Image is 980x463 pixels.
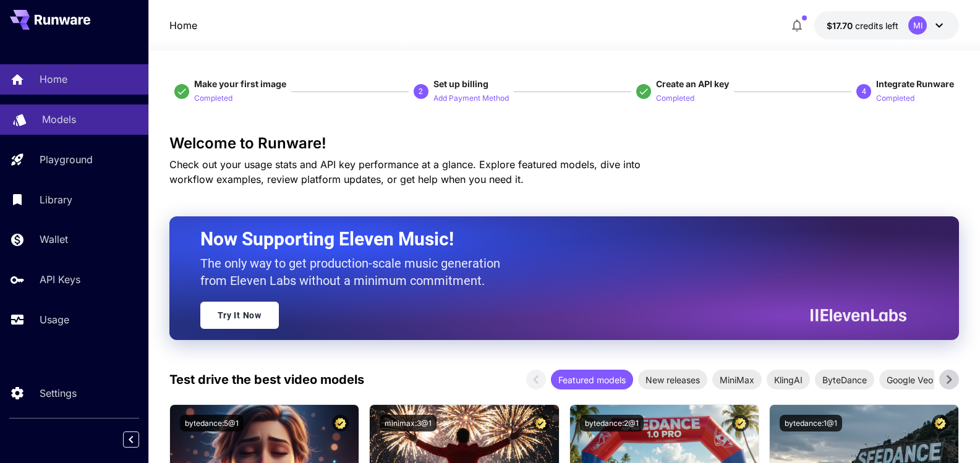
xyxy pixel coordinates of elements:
[200,255,509,289] p: The only way to get production-scale music generation from Eleven Labs without a minimum commitment.
[169,158,641,185] span: Check out your usage stats and API key performance at a glance. Explore featured models, dive int...
[908,16,927,35] div: MI
[712,370,762,389] div: MiniMax
[814,11,959,40] button: $17.69534MI
[876,79,954,89] span: Integrate Runware
[827,20,855,31] span: $17.70
[827,19,898,32] div: $17.69534
[169,370,364,389] p: Test drive the best video models
[780,415,842,431] button: bytedance:1@1
[656,93,694,104] p: Completed
[194,79,286,89] span: Make your first image
[433,79,488,89] span: Set up billing
[879,373,940,386] span: Google Veo
[932,415,948,431] button: Certified Model – Vetted for best performance and includes a commercial license.
[40,386,77,401] p: Settings
[332,415,349,431] button: Certified Model – Vetted for best performance and includes a commercial license.
[862,86,866,97] p: 4
[123,431,139,448] button: Collapse sidebar
[656,79,729,89] span: Create an API key
[638,370,707,389] div: New releases
[380,415,437,431] button: minimax:3@1
[42,112,76,127] p: Models
[194,90,232,105] button: Completed
[169,18,197,33] nav: breadcrumb
[200,227,898,251] h2: Now Supporting Eleven Music!
[40,152,93,167] p: Playground
[732,415,749,431] button: Certified Model – Vetted for best performance and includes a commercial license.
[712,373,762,386] span: MiniMax
[551,370,633,389] div: Featured models
[200,302,279,329] a: Try It Now
[40,232,68,247] p: Wallet
[132,428,148,451] div: Collapse sidebar
[40,312,69,327] p: Usage
[551,373,633,386] span: Featured models
[580,415,644,431] button: bytedance:2@1
[767,370,810,389] div: KlingAI
[879,370,940,389] div: Google Veo
[169,18,197,33] a: Home
[419,86,423,97] p: 2
[532,415,549,431] button: Certified Model – Vetted for best performance and includes a commercial license.
[815,373,874,386] span: ByteDance
[433,93,509,104] p: Add Payment Method
[876,93,914,104] p: Completed
[40,272,80,287] p: API Keys
[767,373,810,386] span: KlingAI
[433,90,509,105] button: Add Payment Method
[876,90,914,105] button: Completed
[656,90,694,105] button: Completed
[855,20,898,31] span: credits left
[638,373,707,386] span: New releases
[169,135,960,152] h3: Welcome to Runware!
[40,192,72,207] p: Library
[40,72,67,87] p: Home
[194,93,232,104] p: Completed
[815,370,874,389] div: ByteDance
[180,415,244,431] button: bytedance:5@1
